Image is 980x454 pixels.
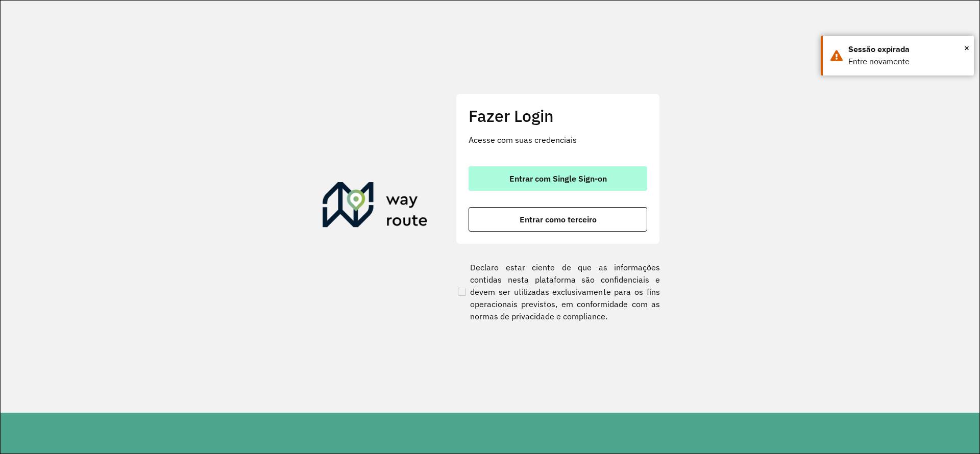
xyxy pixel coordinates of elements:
[509,174,607,183] span: Entrar com Single Sign-on
[964,40,969,56] span: ×
[323,182,428,231] img: Roteirizador AmbevTech
[456,261,660,322] label: Declaro estar ciente de que as informações contidas nesta plataforma são confidenciais e devem se...
[964,40,969,56] button: Close
[520,215,597,223] span: Entrar como terceiro
[469,134,647,146] p: Acesse com suas credenciais
[848,43,966,56] div: Sessão expirada
[469,106,647,125] h2: Fazer Login
[469,207,647,232] button: button
[469,166,647,191] button: button
[848,56,966,68] div: Entre novamente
